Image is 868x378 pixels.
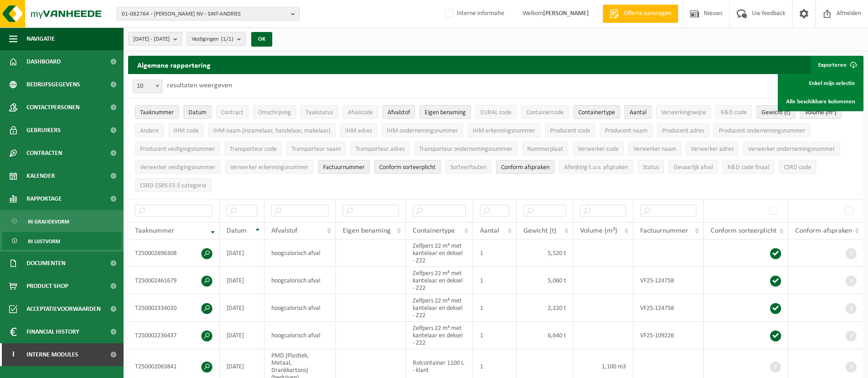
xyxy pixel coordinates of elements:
[633,294,703,322] td: VF25-124758
[208,123,335,137] button: IHM naam (inzamelaar, handelaar, makelaar)IHM naam (inzamelaar, handelaar, makelaar): Activate to...
[230,146,277,153] span: Transporteur code
[674,164,713,171] span: Gevaarlijk afval
[473,128,535,134] span: IHM erkenningsnummer
[350,142,410,155] button: Transporteur adresTransporteur adres: Activate to sort
[27,165,55,187] span: Kalender
[662,128,704,134] span: Producent adres
[573,105,620,119] button: ContainertypeContainertype: Activate to sort
[128,32,182,46] button: [DATE] - [DATE]
[728,164,769,171] span: R&D code finaal
[756,105,795,119] button: Gewicht (t)Gewicht (t): Activate to sort
[220,322,264,349] td: [DATE]
[128,56,220,74] h2: Algemene rapportering
[128,240,220,267] td: T250002696308
[122,7,287,21] span: 01-082764 - [PERSON_NAME] NV - SINT-ANDRIES
[225,142,282,155] button: Transporteur codeTransporteur code: Activate to sort
[348,109,373,116] span: Afvalcode
[251,32,272,47] button: OK
[779,74,862,92] a: Enkel mijn selectie
[318,160,370,174] button: FactuurnummerFactuurnummer: Activate to sort
[523,227,556,234] span: Gewicht (t)
[343,227,391,234] span: Eigen benaming
[168,123,204,137] button: IHM codeIHM code: Activate to sort
[633,267,703,294] td: VF25-124758
[406,240,473,267] td: Zelfpers 22 m³ met kantelaar en deksel - Z22
[264,322,336,349] td: hoogcalorisch afval
[301,105,338,119] button: TaakstatusTaakstatus: Activate to sort
[27,298,101,320] span: Acceptatievoorwaarden
[253,105,296,119] button: OmschrijvingOmschrijving: Activate to sort
[628,142,681,155] button: Verwerker naamVerwerker naam: Activate to sort
[382,123,463,137] button: IHM ondernemingsnummerIHM ondernemingsnummer: Activate to sort
[625,105,652,119] button: AantalAantal: Activate to sort
[640,227,688,234] span: Factuurnummer
[271,227,297,234] span: Afvalstof
[221,36,233,42] count: (1/1)
[473,267,517,294] td: 1
[657,123,709,137] button: Producent adresProducent adres: Activate to sort
[748,146,835,153] span: Verwerker ondernemingsnummer
[27,142,62,165] span: Contracten
[761,109,790,116] span: Gewicht (t)
[406,267,473,294] td: Zelfpers 22 m³ met kantelaar en deksel - Z22
[527,146,563,153] span: Nummerplaat
[230,164,308,171] span: Verwerker erkenningsnummer
[135,105,179,119] button: TaaknummerTaaknummer: Activate to remove sorting
[128,267,220,294] td: T250002461679
[564,164,628,171] span: Afwijking t.o.v. afspraken
[173,128,199,134] span: IHM code
[140,182,206,189] span: CSRD ESRS E5-5 categorie
[413,227,455,234] span: Containertype
[140,128,159,134] span: Andere
[133,32,170,46] span: [DATE] - [DATE]
[784,164,811,171] span: CSRD code
[135,178,211,192] button: CSRD ESRS E5-5 categorieCSRD ESRS E5-5 categorie: Activate to sort
[28,213,69,230] span: In grafiekvorm
[573,142,624,155] button: Verwerker codeVerwerker code: Activate to sort
[445,160,491,174] button: SorteerfoutenSorteerfouten: Activate to sort
[716,105,752,119] button: R&D codeR&amp;D code: Activate to sort
[135,227,174,234] span: Taaknummer
[264,294,336,322] td: hoogcalorisch afval
[356,146,404,153] span: Transporteur adres
[444,7,504,21] label: Interne informatie
[27,187,62,210] span: Rapportage
[630,109,647,116] span: Aantal
[133,80,162,93] span: 10
[656,105,711,119] button: VerwerkingswijzeVerwerkingswijze: Activate to sort
[406,322,473,349] td: Zelfpers 22 m³ met kantelaar en deksel - Z22
[450,164,486,171] span: Sorteerfouten
[420,105,471,119] button: Eigen benamingEigen benaming: Activate to sort
[128,322,220,349] td: T250002236437
[226,227,247,234] span: Datum
[27,320,79,343] span: Financial History
[517,294,573,322] td: 2,220 t
[686,142,739,155] button: Verwerker adresVerwerker adres: Activate to sort
[345,128,372,134] span: IHM adres
[27,275,68,298] span: Product Shop
[545,123,595,137] button: Producent codeProducent code: Activate to sort
[183,105,211,119] button: DatumDatum: Activate to sort
[291,146,341,153] span: Transporteur naam
[578,109,615,116] span: Containertype
[2,232,121,250] a: In lijstvorm
[286,142,346,155] button: Transporteur naamTransporteur naam: Activate to sort
[27,96,80,119] span: Contactpersonen
[480,227,499,234] span: Aantal
[27,50,61,73] span: Dashboard
[543,10,589,17] strong: [PERSON_NAME]
[719,128,805,134] span: Producent ondernemingsnummer
[187,32,246,46] button: Vestigingen(1/1)
[387,128,458,134] span: IHM ondernemingsnummer
[27,119,61,142] span: Gebruikers
[117,7,300,21] button: 01-082764 - [PERSON_NAME] NV - SINT-ANDRIES
[189,109,206,116] span: Datum
[133,80,162,93] span: 10
[379,164,436,171] span: Conform sorteerplicht
[805,109,836,116] span: Volume (m³)
[517,267,573,294] td: 5,060 t
[633,322,703,349] td: VF25-109226
[374,160,441,174] button: Conform sorteerplicht : Activate to sort
[600,123,652,137] button: Producent naamProducent naam: Activate to sort
[605,128,647,134] span: Producent naam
